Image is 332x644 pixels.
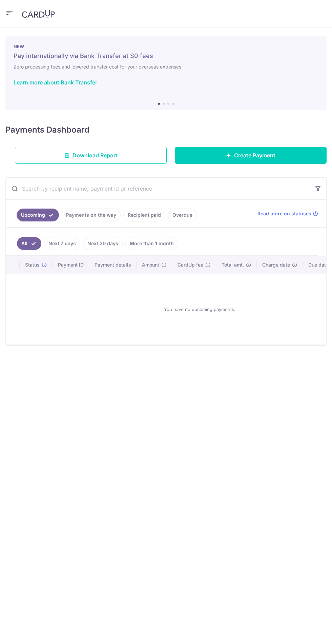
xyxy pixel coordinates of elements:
th: Payment details [89,256,137,274]
a: Read more on statuses [257,210,318,217]
img: CardUp [22,10,55,18]
span: Create Payment [234,151,275,159]
h4: Payments Dashboard [5,124,89,136]
a: Learn more about Bank Transfer [14,79,97,86]
a: Overdue [168,209,197,221]
a: Download Report [15,147,167,164]
span: Download Report [72,151,118,159]
a: Payments on the way [62,209,121,221]
th: Payment ID [53,256,89,274]
a: Recipient paid [123,209,165,221]
a: Create Payment [175,147,327,164]
span: Total amt. [222,261,244,268]
a: Next 7 days [44,237,80,250]
a: More than 1 month [125,237,178,250]
span: Amount [142,261,159,268]
span: Status [25,261,40,268]
h6: Zero processing fees and lowered transfer cost for your overseas expenses [14,63,318,71]
input: Search by recipient name, payment id or reference [6,178,310,199]
p: NEW [14,44,318,49]
span: CardUp fee [178,261,203,268]
h5: Pay internationally via Bank Transfer at $0 fees [14,52,318,60]
a: Next 30 days [83,237,123,250]
span: Due date [308,261,329,268]
span: Charge date [262,261,290,268]
a: All [17,237,41,250]
a: Upcoming [17,209,59,221]
span: Read more on statuses [257,210,311,217]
